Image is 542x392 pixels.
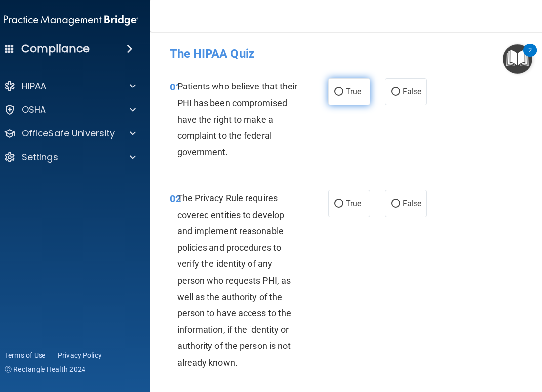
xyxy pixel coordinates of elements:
a: OfficeSafe University [4,128,136,139]
iframe: Drift Widget Chat Controller [371,322,530,361]
a: Settings [4,151,136,163]
h4: Compliance [21,42,90,56]
p: Settings [22,151,58,163]
span: False [403,87,422,96]
img: PMB logo [4,10,138,30]
input: True [334,88,343,96]
input: True [334,200,343,208]
span: 02 [170,193,181,205]
span: False [403,199,422,208]
a: Terms of Use [5,350,46,360]
p: OSHA [22,104,46,116]
h4: The HIPAA Quiz [170,47,531,60]
a: HIPAA [4,80,136,92]
a: Privacy Policy [58,350,102,360]
span: True [346,199,361,208]
span: True [346,87,361,96]
a: OSHA [4,104,136,116]
span: The Privacy Rule requires covered entities to develop and implement reasonable policies and proce... [177,193,292,367]
input: False [391,88,400,96]
div: 2 [528,50,532,63]
span: 01 [170,81,181,93]
p: HIPAA [22,80,47,92]
p: OfficeSafe University [22,128,115,139]
span: Ⓒ Rectangle Health 2024 [5,364,86,374]
span: Patients who believe that their PHI has been compromised have the right to make a complaint to th... [177,81,298,157]
input: False [391,200,400,208]
button: Open Resource Center, 2 new notifications [503,44,532,74]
